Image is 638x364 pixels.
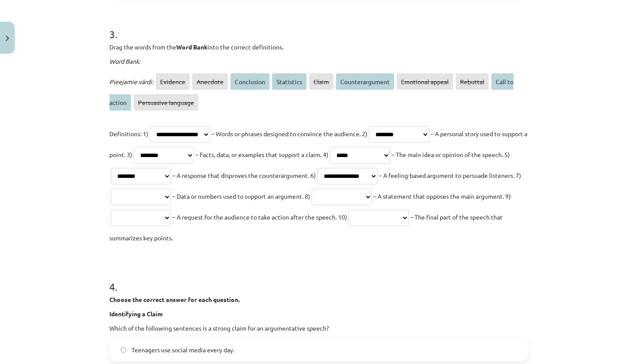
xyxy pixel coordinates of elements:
p: Drag the words from the into the correct definitions. [109,43,529,52]
span: Counterargument [336,73,394,90]
span: Rebuttal [456,73,489,90]
span: – Words or phrases designed to convince the audience. 2) [211,130,368,138]
span: – A statement that opposes the main argument. 9) [373,192,511,200]
span: Statistics [272,73,306,90]
span: Pieejamie vārdi: [109,78,153,85]
img: icon-close-lesson-0947bae3869378f0d4975bcd49f059093ad1ed9edebbc8119c70593378902aed.svg [6,36,9,41]
span: Definitions: 1) [109,130,148,138]
span: – Facts, data, or examples that support a claim. 4) [195,151,329,158]
span: – A feeling-based argument to persuade listeners. 7) [379,171,521,179]
span: Evidence [156,73,190,90]
h1: 3 . [109,13,529,40]
input: Teenagers use social media every day. [121,347,126,353]
i: Word Bank: [109,57,140,65]
span: Claim [309,73,333,90]
span: – Data or numbers used to support an argument. 8) [172,192,310,200]
strong: Choose the correct answer for each question. [109,295,240,303]
b: Identifying a Claim [109,310,163,318]
span: Conclusion [230,73,270,90]
span: – A response that disproves the counterargument. 6) [172,171,316,179]
span: – The main idea or opinion of the speech. 5) [391,151,510,158]
span: Persuasive language [134,94,198,111]
span: Teenagers use social media every day. [132,345,234,354]
span: Anecdote [192,73,228,90]
p: Which of the following sentences is a strong claim for an argumentative speech? [109,324,529,333]
b: Word Bank [176,43,207,51]
span: – A request for the audience to take action after the speech. 10) [172,213,347,221]
span: Emotional appeal [397,73,453,90]
h1: 4 . [109,266,529,292]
